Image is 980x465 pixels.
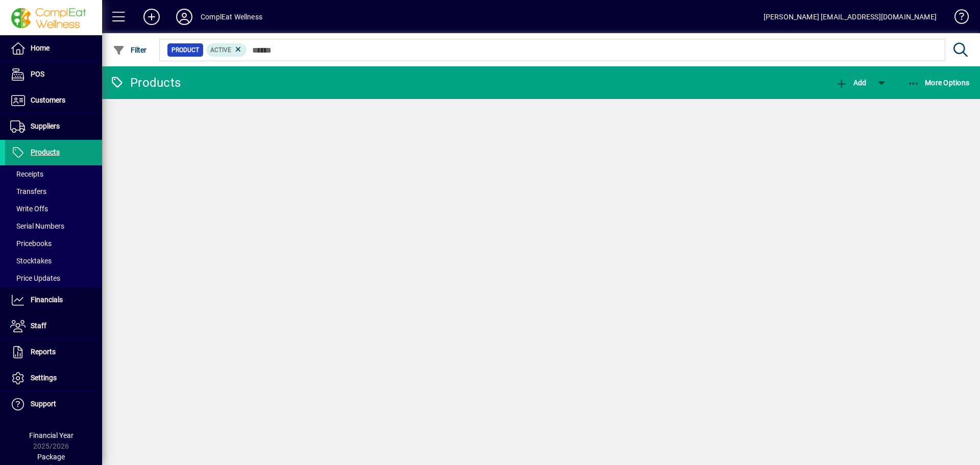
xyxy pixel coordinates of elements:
a: Suppliers [5,114,102,139]
button: Add [135,8,168,26]
a: Financials [5,287,102,313]
a: Staff [5,313,102,339]
a: Reports [5,339,102,365]
div: ComplEat Wellness [201,9,262,25]
span: Write Offs [10,205,48,213]
span: Customers [31,96,65,104]
span: POS [31,70,44,78]
span: Products [31,148,60,156]
a: Price Updates [5,270,102,287]
span: Settings [31,374,57,382]
span: Add [836,79,866,87]
a: Settings [5,365,102,391]
a: POS [5,62,102,87]
a: Pricebooks [5,235,102,252]
span: Home [31,44,50,52]
span: Financial Year [29,431,73,439]
a: Stocktakes [5,252,102,270]
mat-chip: Activation Status: Active [206,43,247,57]
a: Transfers [5,183,102,200]
span: Serial Numbers [10,222,64,230]
span: Package [37,453,65,461]
button: Add [833,74,869,92]
span: Receipts [10,170,43,178]
a: Home [5,36,102,61]
a: Support [5,391,102,417]
button: Filter [110,41,150,59]
a: Write Offs [5,200,102,217]
a: Customers [5,88,102,113]
span: Support [31,400,56,408]
a: Receipts [5,165,102,183]
span: Stocktakes [10,257,52,265]
span: Suppliers [31,122,60,130]
span: Filter [113,46,147,54]
span: More Options [908,79,970,87]
span: Pricebooks [10,239,52,248]
div: [PERSON_NAME] [EMAIL_ADDRESS][DOMAIN_NAME] [764,9,937,25]
span: Price Updates [10,274,60,282]
a: Serial Numbers [5,217,102,235]
a: Knowledge Base [947,2,967,35]
span: Transfers [10,187,46,195]
span: Product [171,45,199,55]
span: Active [210,46,231,54]
span: Reports [31,348,56,356]
button: Profile [168,8,201,26]
span: Staff [31,322,46,330]
button: More Options [905,74,972,92]
span: Financials [31,296,63,304]
div: Products [110,75,181,91]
